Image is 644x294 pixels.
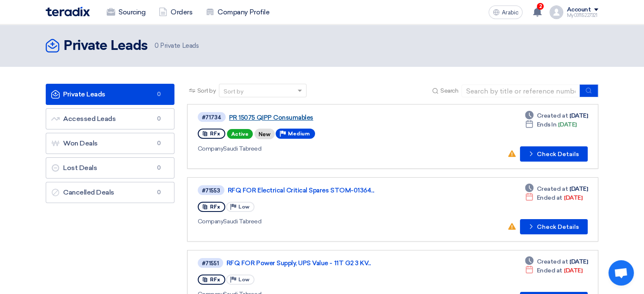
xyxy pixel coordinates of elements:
[489,5,522,19] button: Arabic
[229,114,313,121] font: PR 15075 QIPP Consumables
[238,277,249,283] font: Low
[564,194,582,201] font: [DATE]
[46,182,174,203] a: Cancelled Deals0
[210,277,220,283] font: RFx
[100,3,152,22] a: Sourcing
[46,7,90,16] img: Teradix logo
[198,145,224,152] font: Company
[155,42,159,49] font: 0
[228,187,439,194] a: RFQ FOR Electrical Critical Spares STOM-01364...
[550,5,563,19] img: profile_test.png
[228,187,374,194] font: RFQ FOR Electrical Critical Spares STOM-01364...
[218,8,269,16] font: Company Profile
[46,157,174,179] a: Lost Deals0
[157,115,160,122] font: 0
[537,121,557,128] font: Ends In
[537,185,568,192] font: Created at
[227,259,438,267] a: RFQ FOR Power Supply, UPS Value - 11T G2 3 KV...
[157,189,160,195] font: 0
[63,115,116,123] font: Accessed Leads
[119,8,145,16] font: Sourcing
[558,121,576,128] font: [DATE]
[46,133,174,154] a: Won Deals0
[539,3,542,9] font: 2
[157,91,160,97] font: 0
[157,140,160,146] font: 0
[537,151,579,158] font: Check Details
[231,131,249,137] font: Active
[567,6,591,13] font: Account
[608,260,634,286] div: Open chat
[152,3,199,22] a: Orders
[567,13,597,18] font: My03115227321
[569,258,588,265] font: [DATE]
[537,223,579,231] font: Check Details
[202,260,219,267] font: #71551
[202,114,221,121] font: #71734
[198,218,224,225] font: Company
[288,131,310,137] font: Medium
[238,204,249,210] font: Low
[197,87,216,94] font: Sort by
[160,42,199,49] font: Private Leads
[462,85,580,97] input: Search by title or reference number
[537,112,568,119] font: Created at
[537,194,562,201] font: Ended at
[157,165,160,171] font: 0
[210,131,220,137] font: RFx
[537,258,568,265] font: Created at
[210,204,220,210] font: RFx
[569,112,588,119] font: [DATE]
[501,9,518,16] font: Arabic
[227,259,371,267] font: RFQ FOR Power Supply, UPS Value - 11T G2 3 KV...
[46,84,174,105] a: Private Leads0
[564,267,582,274] font: [DATE]
[224,88,243,95] font: Sort by
[520,219,588,234] button: Check Details
[63,188,114,196] font: Cancelled Deals
[569,185,588,192] font: [DATE]
[64,39,148,53] font: Private Leads
[229,114,441,121] a: PR 15075 QIPP Consumables
[63,90,105,98] font: Private Leads
[223,218,261,225] font: Saudi Tabreed
[171,8,192,16] font: Orders
[223,145,261,152] font: Saudi Tabreed
[63,164,97,172] font: Lost Deals
[537,267,562,274] font: Ended at
[63,139,98,147] font: Won Deals
[46,108,174,129] a: Accessed Leads0
[520,146,588,162] button: Check Details
[259,131,271,137] font: New
[202,187,220,194] font: #71553
[440,87,458,94] font: Search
